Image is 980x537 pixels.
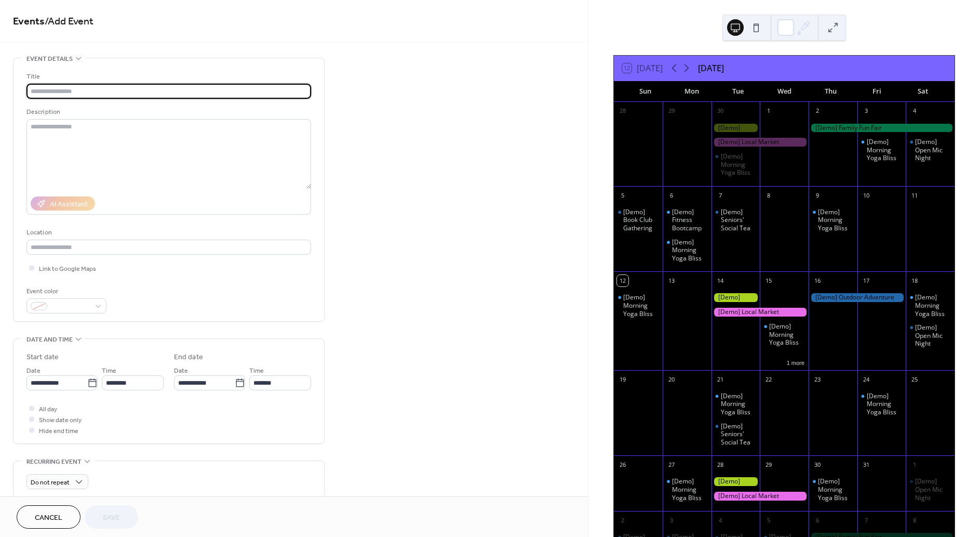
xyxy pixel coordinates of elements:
div: [Demo] Morning Yoga Bliss [867,392,902,416]
div: 28 [715,459,726,470]
a: Events [13,11,45,32]
div: Wed [761,81,808,102]
div: Event color [26,286,104,297]
div: 7 [715,190,726,201]
div: 21 [715,374,726,385]
div: 22 [763,374,774,385]
div: 14 [715,275,726,286]
span: Do not repeat [31,477,70,489]
span: / Add Event [45,11,93,32]
div: 18 [909,275,920,286]
div: 6 [812,515,823,526]
div: 7 [861,515,872,526]
div: [Demo] Open Mic Night [915,323,950,348]
div: 24 [861,374,872,385]
div: [Demo] Outdoor Adventure Day [809,293,906,302]
div: [Demo] Fitness Bootcamp [672,208,707,232]
div: Description [26,107,309,117]
div: [Demo] Open Mic Night [915,477,950,502]
div: [Demo] Book Club Gathering [623,208,659,232]
div: [Demo] Morning Yoga Bliss [623,293,659,318]
div: [Demo] Open Mic Night [906,323,955,348]
div: 5 [617,190,628,201]
div: [Demo] Morning Yoga Bliss [721,152,756,177]
div: [Demo] Morning Yoga Bliss [915,293,950,318]
button: 1 more [783,358,809,366]
div: [Demo] Morning Yoga Bliss [672,477,707,502]
div: 1 [909,459,920,470]
div: 30 [715,106,726,117]
span: Recurring event [26,456,82,467]
div: Mon [668,81,715,102]
div: [Demo] Morning Yoga Bliss [672,238,707,263]
div: [Demo] Seniors' Social Tea [711,208,760,232]
div: [Demo] Family Fun Fair [809,124,955,133]
div: 3 [861,106,872,117]
div: [Demo] Morning Yoga Bliss [721,392,756,416]
span: Event details [26,54,73,64]
div: 8 [909,515,920,526]
div: [Demo] Local Market [711,492,809,501]
div: [Demo] Gardening Workshop [711,293,760,302]
span: Hide end time [39,426,78,437]
div: Sat [900,81,946,102]
div: 29 [763,459,774,470]
div: 4 [715,515,726,526]
div: Sun [622,81,668,102]
div: 20 [666,374,677,385]
div: [Demo] Open Mic Night [915,138,950,162]
div: [Demo] Morning Yoga Bliss [857,138,906,162]
button: Cancel [17,505,80,529]
div: [Demo] Morning Yoga Bliss [663,477,711,502]
div: [Demo] Morning Yoga Bliss [867,138,902,162]
div: 12 [617,275,628,286]
span: Date [174,365,188,376]
div: 31 [861,459,872,470]
div: [Demo] Morning Yoga Bliss [614,293,663,318]
div: 4 [909,106,920,117]
span: Show date only [39,415,82,426]
div: 17 [861,275,872,286]
div: 1 [763,106,774,117]
div: [Demo] Morning Yoga Bliss [711,392,760,416]
div: [Demo] Morning Yoga Bliss [857,392,906,416]
div: [Demo] Seniors' Social Tea [721,208,756,232]
div: 29 [666,106,677,117]
div: 8 [763,190,774,201]
div: [Demo] Gardening Workshop [711,124,760,133]
div: 11 [909,190,920,201]
div: [Demo] Morning Yoga Bliss [711,152,760,177]
div: 6 [666,190,677,201]
div: [Demo] Local Market [711,308,809,317]
div: Tue [715,81,761,102]
div: 30 [812,459,823,470]
div: [Demo] Fitness Bootcamp [663,208,711,232]
div: [Demo] Morning Yoga Bliss [809,477,857,502]
div: [DATE] [698,62,724,74]
div: [Demo] Morning Yoga Bliss [818,208,853,232]
div: 9 [812,190,823,201]
div: [Demo] Seniors' Social Tea [721,422,756,447]
div: [Demo] Book Club Gathering [614,208,663,232]
div: Thu [808,81,854,102]
span: Date and time [26,334,73,345]
div: [Demo] Open Mic Night [906,138,955,162]
div: [Demo] Gardening Workshop [711,477,760,486]
span: Date [26,365,41,376]
div: 23 [812,374,823,385]
div: [Demo] Morning Yoga Bliss [818,477,853,502]
span: Time [102,365,116,376]
div: [Demo] Local Market [711,138,809,147]
span: Cancel [35,513,62,523]
div: 27 [666,459,677,470]
div: 16 [812,275,823,286]
div: 28 [617,106,628,117]
span: Link to Google Maps [39,264,96,274]
div: 2 [617,515,628,526]
div: [Demo] Open Mic Night [906,477,955,502]
span: Time [249,365,264,376]
div: [Demo] Morning Yoga Bliss [760,322,809,347]
div: 10 [861,190,872,201]
div: End date [174,352,203,363]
